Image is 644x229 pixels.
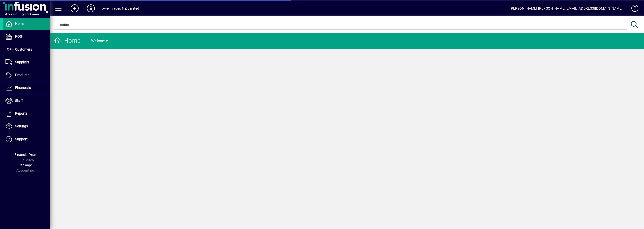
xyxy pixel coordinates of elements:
a: Knowledge Base [628,1,638,17]
a: Suppliers [3,56,50,69]
button: Add [67,4,83,13]
span: Settings [15,124,28,128]
button: Profile [83,4,99,13]
a: Support [3,133,50,146]
span: Suppliers [15,60,29,64]
span: Financial Year [14,153,36,157]
span: Products [15,73,29,77]
span: Customers [15,47,32,51]
a: Financials [3,82,50,94]
span: Staff [15,99,23,103]
a: Products [3,69,50,81]
a: Customers [3,43,50,56]
span: Home [15,22,24,26]
a: POS [3,30,50,43]
span: Support [15,137,28,141]
a: Settings [3,120,50,133]
span: Financials [15,86,31,90]
span: Package [18,163,32,167]
span: Reports [15,111,27,115]
div: Trowel Trades NZ Limited [99,4,139,12]
div: [PERSON_NAME] [PERSON_NAME][EMAIL_ADDRESS][DOMAIN_NAME] [510,4,623,12]
span: POS [15,34,22,38]
div: Welcome [91,37,108,45]
a: Reports [3,107,50,120]
div: Home [54,37,81,45]
a: Staff [3,95,50,107]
